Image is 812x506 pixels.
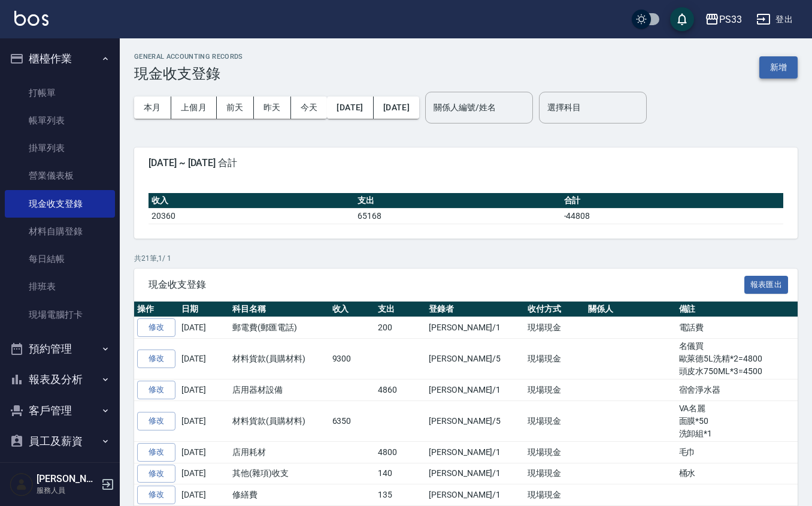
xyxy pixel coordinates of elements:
[134,302,178,317] th: 操作
[134,65,243,82] h3: 現金收支登錄
[178,317,229,339] td: [DATE]
[329,339,375,379] td: 9300
[137,381,175,399] a: 修改
[5,245,115,273] a: 每日結帳
[178,379,229,401] td: [DATE]
[178,339,229,379] td: [DATE]
[37,485,98,496] p: 服務人員
[5,79,115,107] a: 打帳單
[561,193,784,209] th: 合計
[137,318,175,337] a: 修改
[375,317,426,339] td: 200
[426,400,525,441] td: [PERSON_NAME]/5
[355,193,560,209] th: 支出
[5,333,115,365] button: 預約管理
[149,279,744,291] span: 現金收支登錄
[229,400,329,441] td: 材料貨款(員購材料)
[10,472,34,496] img: Person
[426,463,525,484] td: [PERSON_NAME]/1
[375,302,426,317] th: 支出
[744,278,789,290] a: 報表匯出
[719,12,742,27] div: PS33
[5,43,115,74] button: 櫃檯作業
[759,56,798,79] button: 新增
[525,317,585,339] td: 現場現金
[229,484,329,506] td: 修繕費
[229,317,329,339] td: 郵電費(郵匯電話)
[178,441,229,463] td: [DATE]
[375,441,426,463] td: 4800
[229,339,329,379] td: 材料貨款(員購材料)
[137,486,175,504] a: 修改
[329,400,375,441] td: 6350
[329,302,375,317] th: 收入
[178,484,229,506] td: [DATE]
[426,339,525,379] td: [PERSON_NAME]/5
[229,379,329,401] td: 店用器材設備
[5,301,115,329] a: 現場電腦打卡
[375,463,426,484] td: 140
[178,400,229,441] td: [DATE]
[229,441,329,463] td: 店用耗材
[5,395,115,426] button: 客戶管理
[5,218,115,245] a: 材料自購登錄
[14,11,49,26] img: Logo
[525,379,585,401] td: 現場現金
[5,273,115,300] a: 排班表
[137,412,175,430] a: 修改
[426,302,525,317] th: 登錄者
[525,441,585,463] td: 現場現金
[5,162,115,189] a: 營業儀表板
[355,208,560,224] td: 65168
[149,208,355,224] td: 20360
[5,134,115,162] a: 掛單列表
[229,302,329,317] th: 科目名稱
[217,97,254,119] button: 前天
[178,302,229,317] th: 日期
[426,317,525,339] td: [PERSON_NAME]/1
[327,97,373,119] button: [DATE]
[525,400,585,441] td: 現場現金
[561,208,784,224] td: -44808
[5,107,115,134] a: 帳單列表
[178,463,229,484] td: [DATE]
[229,463,329,484] td: 其他(雜項)收支
[37,473,98,485] h5: [PERSON_NAME]
[134,253,798,264] p: 共 21 筆, 1 / 1
[525,463,585,484] td: 現場現金
[149,157,783,169] span: [DATE] ~ [DATE] 合計
[137,443,175,462] a: 修改
[426,484,525,506] td: [PERSON_NAME]/1
[171,97,217,119] button: 上個月
[149,193,355,209] th: 收入
[374,97,419,119] button: [DATE]
[426,379,525,401] td: [PERSON_NAME]/1
[525,339,585,379] td: 現場現金
[670,7,694,31] button: save
[525,302,585,317] th: 收付方式
[585,302,675,317] th: 關係人
[752,8,798,31] button: 登出
[291,97,328,119] button: 今天
[700,7,747,32] button: PS33
[5,364,115,395] button: 報表及分析
[134,53,243,61] h2: GENERAL ACCOUNTING RECORDS
[134,97,171,119] button: 本月
[254,97,291,119] button: 昨天
[744,276,789,294] button: 報表匯出
[5,426,115,457] button: 員工及薪資
[137,465,175,483] a: 修改
[375,379,426,401] td: 4860
[525,484,585,506] td: 現場現金
[426,441,525,463] td: [PERSON_NAME]/1
[759,61,798,73] a: 新增
[5,190,115,218] a: 現金收支登錄
[137,350,175,368] a: 修改
[375,484,426,506] td: 135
